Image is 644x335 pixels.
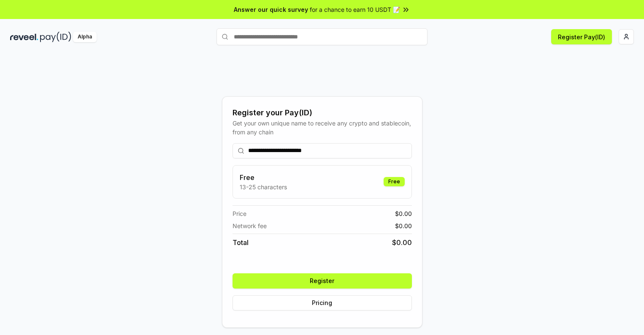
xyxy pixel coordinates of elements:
[233,107,412,119] div: Register your Pay(ID)
[233,273,412,289] button: Register
[395,221,412,230] span: $ 0.00
[233,119,412,136] div: Get your own unique name to receive any crypto and stablecoin, from any chain
[234,5,308,14] span: Answer our quick survey
[240,182,287,191] p: 13-25 characters
[310,5,400,14] span: for a chance to earn 10 USDT 📝
[73,32,97,42] div: Alpha
[395,209,412,218] span: $ 0.00
[392,237,412,248] span: $ 0.00
[10,32,38,42] img: reveel_dark
[233,295,412,310] button: Pricing
[233,237,249,248] span: Total
[551,29,612,44] button: Register Pay(ID)
[233,209,246,218] span: Price
[240,172,287,182] h3: Free
[384,177,405,186] div: Free
[40,32,71,42] img: pay_id
[233,221,267,230] span: Network fee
